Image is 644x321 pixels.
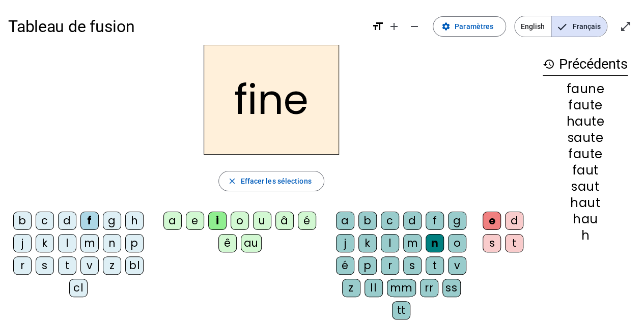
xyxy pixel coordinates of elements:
[543,115,628,128] div: haute
[426,212,444,230] div: f
[163,212,182,230] div: a
[227,177,236,186] mat-icon: close
[358,234,377,252] div: k
[615,16,636,37] button: Entrer en plein écran
[543,181,628,193] div: saut
[392,301,410,319] div: tt
[365,279,383,297] div: ll
[433,16,506,37] button: Paramètres
[36,234,54,252] div: k
[204,45,339,155] h2: fine
[543,99,628,111] div: faute
[218,234,237,252] div: ê
[441,22,451,31] mat-icon: settings
[241,234,262,252] div: au
[515,16,551,37] span: English
[543,229,628,242] div: h
[543,197,628,209] div: haut
[358,256,377,275] div: p
[80,212,99,230] div: f
[103,212,121,230] div: g
[80,256,99,275] div: v
[543,164,628,177] div: faut
[420,279,438,297] div: rr
[403,234,422,252] div: m
[13,212,32,230] div: b
[387,279,416,297] div: mm
[253,212,271,230] div: u
[336,256,354,275] div: é
[298,212,316,230] div: é
[13,234,32,252] div: j
[543,83,628,95] div: faune
[103,256,121,275] div: z
[336,212,354,230] div: a
[342,279,360,297] div: z
[103,234,121,252] div: n
[125,234,144,252] div: p
[448,256,466,275] div: v
[381,212,399,230] div: c
[8,10,363,43] h1: Tableau de fusion
[514,16,607,37] mat-button-toggle-group: Language selection
[426,234,444,252] div: n
[483,234,501,252] div: s
[208,212,227,230] div: i
[543,148,628,160] div: faute
[381,234,399,252] div: l
[543,53,628,76] h3: Précédents
[240,175,311,187] span: Effacer les sélections
[384,16,404,37] button: Augmenter la taille de la police
[426,256,444,275] div: t
[336,234,354,252] div: j
[543,213,628,225] div: hau
[551,16,607,37] span: Français
[381,256,399,275] div: r
[58,234,76,252] div: l
[448,212,466,230] div: g
[80,234,99,252] div: m
[36,212,54,230] div: c
[69,279,88,297] div: cl
[455,20,493,33] span: Paramètres
[448,234,466,252] div: o
[58,212,76,230] div: d
[231,212,249,230] div: o
[388,20,400,33] mat-icon: add
[442,279,461,297] div: ss
[36,256,54,275] div: s
[125,212,144,230] div: h
[620,20,632,33] mat-icon: open_in_full
[186,212,204,230] div: e
[408,20,421,33] mat-icon: remove
[483,212,501,230] div: e
[505,234,523,252] div: t
[404,16,425,37] button: Diminuer la taille de la police
[372,20,384,33] mat-icon: format_size
[275,212,294,230] div: â
[403,212,422,230] div: d
[543,58,555,70] mat-icon: history
[13,256,32,275] div: r
[543,132,628,144] div: saute
[218,171,324,191] button: Effacer les sélections
[403,256,422,275] div: s
[358,212,377,230] div: b
[505,212,523,230] div: d
[58,256,76,275] div: t
[125,256,144,275] div: bl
